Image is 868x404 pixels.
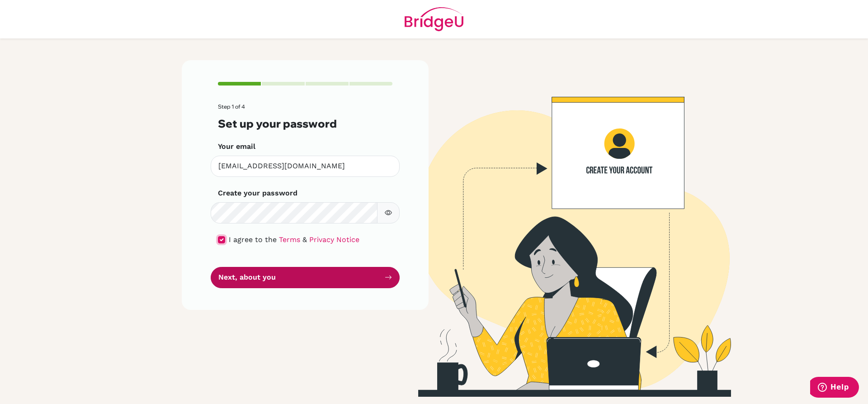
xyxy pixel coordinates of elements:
iframe: Opens a widget where you can find more information [810,377,859,399]
input: Insert your email* [211,156,400,177]
a: Terms [279,235,300,244]
span: & [302,235,307,244]
h3: Set up your password [218,117,392,130]
label: Your email [218,141,255,152]
a: Privacy Notice [309,235,359,244]
span: Step 1 of 4 [218,103,245,110]
img: Create your account [305,60,821,397]
button: Next, about you [211,267,400,288]
label: Create your password [218,188,297,199]
span: I agree to the [229,235,277,244]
